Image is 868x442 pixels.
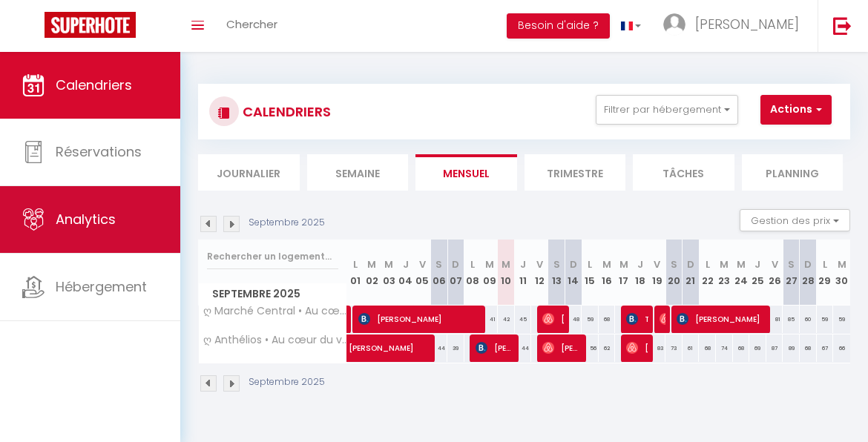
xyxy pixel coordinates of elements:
[470,257,475,271] abbr: L
[599,240,616,306] th: 16
[633,154,734,191] li: Tâches
[198,154,300,191] li: Journalier
[783,334,800,362] div: 89
[531,240,548,306] th: 12
[599,334,616,362] div: 62
[783,306,800,333] div: 85
[347,240,364,306] th: 01
[56,142,142,161] span: Réservations
[660,305,665,333] span: [PERSON_NAME]
[419,257,426,271] abbr: V
[615,240,632,306] th: 17
[384,257,393,271] abbr: M
[626,334,648,362] span: [PERSON_NAME]
[720,257,729,271] abbr: M
[648,334,665,362] div: 83
[833,334,850,362] div: 66
[56,76,132,94] span: Calendriers
[515,240,532,306] th: 11
[515,306,532,333] div: 45
[565,306,582,333] div: 48
[431,240,448,306] th: 06
[817,240,834,306] th: 29
[648,240,665,306] th: 19
[403,257,409,271] abbr: J
[817,306,834,333] div: 59
[683,334,700,362] div: 61
[823,257,827,271] abbr: L
[481,306,498,333] div: 41
[754,257,760,271] abbr: J
[760,95,832,125] button: Actions
[654,257,660,271] abbr: V
[663,13,685,36] img: ...
[226,16,277,32] span: Chercher
[542,305,564,333] span: [PERSON_NAME]
[56,210,116,228] span: Analytics
[733,240,750,306] th: 24
[414,240,431,306] th: 05
[553,257,560,271] abbr: S
[367,257,376,271] abbr: M
[687,257,694,271] abbr: D
[542,334,580,362] span: [PERSON_NAME]
[699,240,716,306] th: 22
[677,305,763,333] span: [PERSON_NAME]
[507,13,610,39] button: Besoin d'aide ?
[665,240,683,306] th: 20
[349,326,519,354] span: [PERSON_NAME]
[800,306,817,333] div: 60
[485,257,494,271] abbr: M
[207,243,338,270] input: Rechercher un logement...
[626,305,648,333] span: TravelPerk S.L.U.
[452,257,459,271] abbr: D
[632,240,649,306] th: 18
[833,306,850,333] div: 59
[525,154,626,191] li: Trimestre
[699,334,716,362] div: 68
[800,240,817,306] th: 28
[695,15,799,33] span: [PERSON_NAME]
[548,240,565,306] th: 13
[817,334,834,362] div: 67
[766,334,783,362] div: 87
[740,209,850,231] button: Gestion des prix
[12,6,56,50] button: Ouvrir le widget de chat LiveChat
[733,334,750,362] div: 68
[582,334,599,362] div: 56
[582,240,599,306] th: 15
[201,306,349,317] span: ღ Marché Central • Au cœur de ville & [GEOGRAPHIC_DATA]
[341,334,358,363] a: [PERSON_NAME]
[588,257,592,271] abbr: L
[464,240,481,306] th: 08
[619,257,628,271] abbr: M
[364,240,381,306] th: 02
[307,154,409,191] li: Semaine
[249,375,325,389] p: Septembre 2025
[570,257,577,271] abbr: D
[353,257,358,271] abbr: L
[804,257,812,271] abbr: D
[716,240,733,306] th: 23
[599,306,616,333] div: 68
[671,257,677,271] abbr: S
[833,240,850,306] th: 30
[381,240,398,306] th: 03
[637,257,643,271] abbr: J
[665,334,683,362] div: 73
[737,257,746,271] abbr: M
[415,154,517,191] li: Mensuel
[788,257,795,271] abbr: S
[716,334,733,362] div: 74
[502,257,510,271] abbr: M
[536,257,543,271] abbr: V
[476,334,513,362] span: [PERSON_NAME]
[45,12,136,38] img: Super Booking
[683,240,700,306] th: 21
[56,277,147,296] span: Hébergement
[201,334,349,346] span: ღ Anthélios • Au cœur du vieux port & Wifi Fibre
[498,306,515,333] div: 42
[766,240,783,306] th: 26
[199,283,346,305] span: Septembre 2025
[706,257,710,271] abbr: L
